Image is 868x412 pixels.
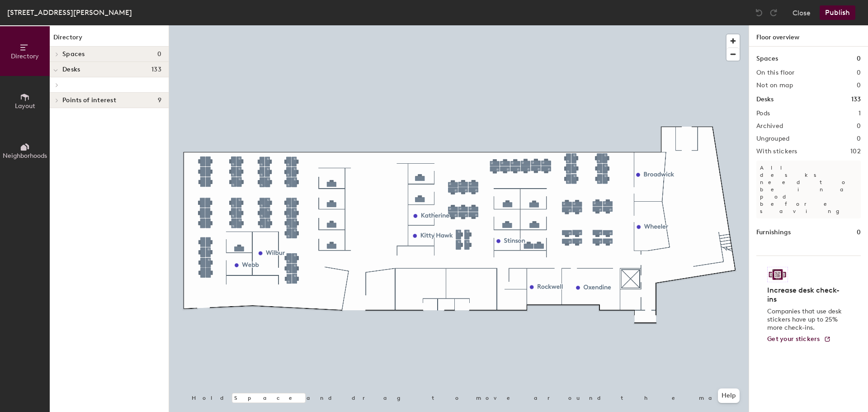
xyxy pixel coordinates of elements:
[50,33,169,47] h1: Directory
[756,135,790,142] h2: Ungrouped
[7,7,132,18] div: [STREET_ADDRESS][PERSON_NAME]
[11,52,39,60] span: Directory
[857,123,861,130] h2: 0
[756,161,861,218] p: All desks need to be in a pod before saving
[62,97,116,104] span: Points of interest
[756,54,778,64] h1: Spaces
[62,51,85,58] span: Spaces
[756,110,770,117] h2: Pods
[15,102,35,110] span: Layout
[62,66,80,73] span: Desks
[820,5,855,20] button: Publish
[767,267,788,282] img: Sticker logo
[851,95,861,104] h1: 133
[769,8,778,17] img: Redo
[756,82,793,89] h2: Not on map
[850,148,861,155] h2: 102
[158,97,161,104] span: 9
[857,135,861,142] h2: 0
[756,95,774,104] h1: Desks
[767,335,820,343] span: Get your stickers
[767,308,844,332] p: Companies that use desk stickers have up to 25% more check-ins.
[749,25,868,47] h1: Floor overview
[756,123,783,130] h2: Archived
[756,227,791,237] h1: Furnishings
[857,82,861,89] h2: 0
[151,66,161,73] span: 133
[756,69,795,76] h2: On this floor
[767,286,844,304] h4: Increase desk check-ins
[755,8,764,17] img: Undo
[157,51,161,58] span: 0
[857,54,861,64] h1: 0
[756,148,797,155] h2: With stickers
[793,5,811,20] button: Close
[857,227,861,237] h1: 0
[3,152,47,160] span: Neighborhoods
[857,69,861,76] h2: 0
[859,110,861,117] h2: 1
[767,336,831,343] a: Get your stickers
[718,388,740,403] button: Help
